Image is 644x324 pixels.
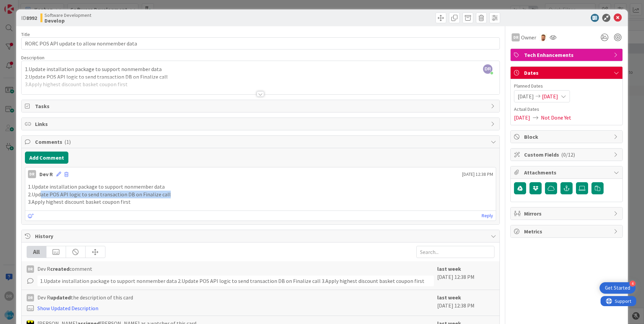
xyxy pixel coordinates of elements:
[64,138,71,145] span: ( 1 )
[437,265,461,272] b: last week
[437,294,461,301] b: last week
[28,170,36,178] div: DR
[518,92,534,100] span: [DATE]
[561,151,575,158] span: ( 0/12 )
[28,198,493,206] p: 3.Apply highest discount basket coupon first
[437,265,494,286] div: [DATE] 12:38 PM
[35,138,487,146] span: Comments
[521,33,536,41] span: Owner
[605,285,630,291] div: Get Started
[37,305,98,312] a: Show Updated Description
[27,246,46,258] div: All
[37,293,133,301] span: Dev R the description of this card
[514,114,530,122] span: [DATE]
[50,265,69,272] b: created
[514,106,619,113] span: Actual Dates
[437,293,494,312] div: [DATE] 12:38 PM
[524,69,610,77] span: Dates
[25,65,496,73] p: 1.Update installation package to support nonmember data
[21,55,44,61] span: Description
[416,246,494,258] input: Search...
[50,294,71,301] b: updated
[37,265,92,273] span: Dev R comment
[482,212,493,220] a: Reply
[462,171,493,178] span: [DATE] 12:38 PM
[512,33,520,41] div: DR
[524,168,610,176] span: Attachments
[25,152,68,164] button: Add Comment
[28,183,493,191] p: 1.Update installation package to support nonmember data
[541,114,571,122] span: Not Done Yet
[524,133,610,141] span: Block
[21,14,37,22] span: ID
[524,227,610,235] span: Metrics
[39,170,53,178] div: Dev R
[540,34,547,41] img: AS
[14,1,31,9] span: Support
[26,14,37,21] b: 8992
[542,92,558,100] span: [DATE]
[483,64,492,74] span: DR
[37,276,434,286] div: 1.Update installation package to support nonmember data 2.Update POS API logic to send transactio...
[44,18,91,23] b: Develop
[25,73,496,81] p: 2.Update POS API logic to send transaction DB on Finalize call
[524,151,610,159] span: Custom Fields
[27,294,34,301] div: DR
[35,102,487,110] span: Tasks
[44,12,91,18] span: Software Development
[35,120,487,128] span: Links
[35,232,487,240] span: History
[27,265,34,273] div: DR
[630,281,636,287] div: 4
[600,282,636,294] div: Open Get Started checklist, remaining modules: 4
[514,83,619,90] span: Planned Dates
[524,51,610,59] span: Tech Enhancements
[524,209,610,218] span: Mirrors
[21,37,500,50] input: type card name here...
[28,191,493,198] p: 2.Update POS API logic to send transaction DB on Finalize call
[21,31,30,37] label: Title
